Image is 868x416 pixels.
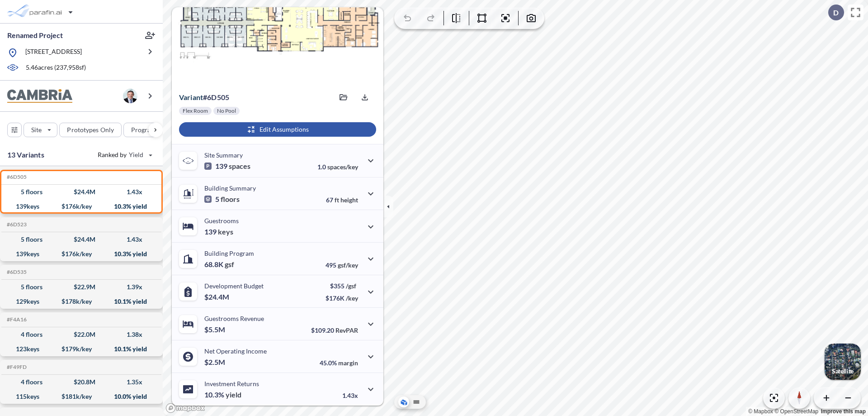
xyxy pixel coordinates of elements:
[225,260,234,269] span: gsf
[123,123,172,137] button: Program
[325,261,358,269] p: 495
[5,221,27,228] h5: Click to copy the code
[825,344,861,380] img: Switcher Image
[25,47,82,58] p: [STREET_ADDRESS]
[204,227,233,236] p: 139
[218,227,233,236] span: keys
[131,125,156,134] p: Program
[123,89,137,103] img: user logo
[90,148,158,162] button: Ranked by Yield
[7,30,63,40] p: Renamed Project
[7,149,44,160] p: 13 Variants
[326,196,358,204] p: 67
[204,325,226,334] p: $5.5M
[317,163,358,171] p: 1.0
[204,151,243,159] p: Site Summary
[204,195,240,204] p: 5
[338,261,358,269] span: gsf/key
[183,107,208,115] p: Flex Room
[204,260,234,269] p: 68.8K
[229,162,250,171] span: spaces
[59,123,122,137] button: Prototypes Only
[832,368,854,375] p: Satellite
[774,408,818,415] a: OpenStreetMap
[179,122,376,137] button: Edit Assumptions
[325,282,358,290] p: $355
[204,380,259,387] p: Investment Returns
[204,217,239,225] p: Guestrooms
[179,93,203,101] span: Variant
[335,196,339,204] span: ft
[5,174,27,180] h5: Click to copy the code
[204,249,254,257] p: Building Program
[221,195,240,204] span: floors
[204,282,264,290] p: Development Budget
[346,282,356,290] span: /gsf
[325,294,358,302] p: $176K
[398,397,409,407] button: Aerial View
[342,392,358,399] p: 1.43x
[320,359,358,367] p: 45.0%
[217,107,236,115] p: No Pool
[7,89,72,103] img: BrandImage
[24,123,57,137] button: Site
[204,358,226,367] p: $2.5M
[204,162,250,171] p: 139
[5,364,27,370] h5: Click to copy the code
[833,9,839,17] p: D
[338,359,358,367] span: margin
[411,397,422,407] button: Site Plan
[335,326,358,334] span: RevPAR
[179,93,229,102] p: # 6d505
[204,315,264,322] p: Guestrooms Revenue
[748,408,773,415] a: Mapbox
[204,347,267,355] p: Net Operating Income
[327,163,358,171] span: spaces/key
[129,150,144,159] span: Yield
[346,294,358,302] span: /key
[5,316,27,323] h5: Click to copy the code
[165,403,205,413] a: Mapbox homepage
[825,344,861,380] button: Switcher ImageSatellite
[311,326,358,334] p: $109.20
[204,184,256,192] p: Building Summary
[26,63,86,73] p: 5.46 acres ( 237,958 sf)
[821,408,866,415] a: Improve this map
[67,125,114,134] p: Prototypes Only
[5,269,27,275] h5: Click to copy the code
[340,196,358,204] span: height
[204,292,231,301] p: $24.4M
[204,390,241,399] p: 10.3%
[31,125,42,134] p: Site
[226,390,241,399] span: yield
